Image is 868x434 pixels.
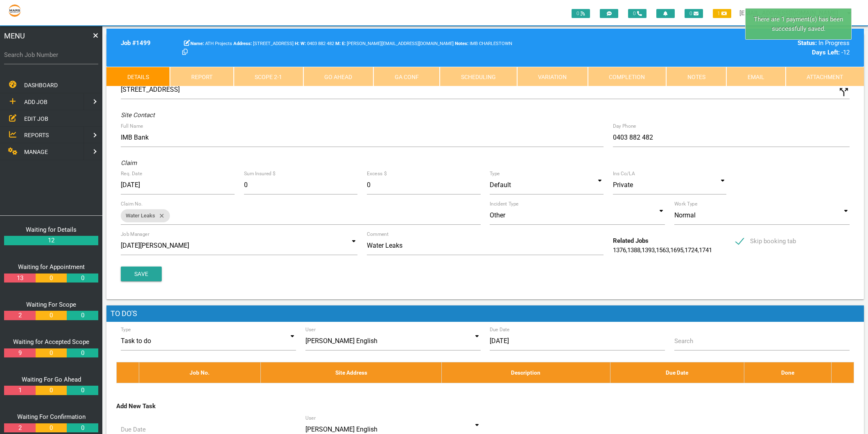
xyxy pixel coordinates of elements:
a: Waiting for Accepted Scope [13,338,89,346]
a: 0 [36,274,67,283]
th: Site Address [261,362,442,383]
a: Waiting For Scope [26,301,76,308]
a: 0 [67,274,98,283]
a: Report [170,67,233,86]
b: M: [335,41,341,46]
a: 0 [67,311,98,320]
a: 0 [67,423,98,433]
span: 0 [685,9,703,18]
a: 1388 [627,246,640,254]
label: User [305,414,316,422]
b: W: [301,41,306,46]
span: DASHBOARD [24,82,58,88]
span: 0 [628,9,646,18]
a: Scope 2-1 [234,67,303,86]
a: 13 [4,274,35,283]
i: Site Contact [121,111,155,119]
a: 0 [67,348,98,358]
a: Details [106,67,170,86]
label: Excess $ [367,170,387,177]
label: Claim No. [121,200,143,208]
button: Save [121,267,162,281]
b: Add New Task [116,402,156,410]
span: ATH Projects [190,41,232,46]
a: Waiting for Details [26,226,77,233]
i: Claim [121,159,137,167]
th: Due Date [610,362,744,383]
span: 0 [572,9,590,18]
span: MANAGE [24,149,48,155]
a: 1393 [642,246,655,254]
a: Attachment [786,67,864,86]
a: 1741 [699,246,712,254]
label: Incident Type [490,200,518,208]
span: 0403 882 482 [301,41,334,46]
span: [STREET_ADDRESS] [233,41,294,46]
th: Done [744,362,832,383]
label: Type [490,170,500,177]
a: 0 [36,311,67,320]
b: Days Left: [812,49,840,56]
b: H: [295,41,299,46]
div: In Progress -12 [674,38,850,57]
b: Job # 1499 [121,39,151,47]
a: 0 [36,423,67,433]
a: 1 [4,386,35,395]
a: Waiting For Go Ahead [22,376,81,383]
span: EDIT JOB [24,115,48,122]
a: Notes [666,67,726,86]
a: Waiting For Confirmation [17,413,86,420]
b: Related Jobs [613,237,649,244]
i: Click to show custom address field [838,86,850,98]
span: Skip booking tab [736,236,796,246]
label: Job Manager [121,231,149,238]
b: Status: [798,39,817,47]
label: Search Job Number [4,50,98,60]
label: Full Name [121,122,143,130]
a: 2 [4,311,35,320]
label: Search [674,337,693,346]
span: ADD JOB [24,99,47,105]
a: 1695 [670,246,683,254]
th: Description [441,362,610,383]
img: s3file [8,4,21,17]
label: Req. Date [121,170,142,177]
th: Job No. [139,362,261,383]
label: User [305,326,316,333]
a: Completion [588,67,666,86]
label: Sum Insured $ [244,170,275,177]
span: [PERSON_NAME][EMAIL_ADDRESS][DOMAIN_NAME] [342,41,454,46]
a: 1563 [656,246,669,254]
a: 0 [67,386,98,395]
label: Ins Co/LA [613,170,635,177]
a: 12 [4,236,98,245]
a: 0 [36,348,67,358]
a: 0 [36,386,67,395]
label: Comment [367,231,389,238]
a: 1376 [613,246,626,254]
span: REPORTS [24,132,49,138]
b: Notes: [455,41,468,46]
div: Water Leaks [121,209,170,222]
span: MENU [4,30,25,41]
a: Email [726,67,785,86]
a: Scheduling [440,67,517,86]
label: Work Type [674,200,697,208]
h1: To Do's [106,305,864,322]
a: 1724 [685,246,698,254]
label: Due Date [490,326,510,333]
span: 1 [713,9,731,18]
b: E: [342,41,346,46]
a: Variation [517,67,588,86]
label: Day Phone [613,122,636,130]
a: 9 [4,348,35,358]
i: close [155,209,165,222]
b: Name: [190,41,204,46]
a: Waiting for Appointment [18,263,85,271]
div: There are 1 payment(s) has been successfully saved. [745,8,852,40]
a: 2 [4,423,35,433]
a: Go Ahead [303,67,373,86]
b: Address: [233,41,252,46]
a: Click here copy customer information. [182,49,188,56]
a: GA Conf [373,67,440,86]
